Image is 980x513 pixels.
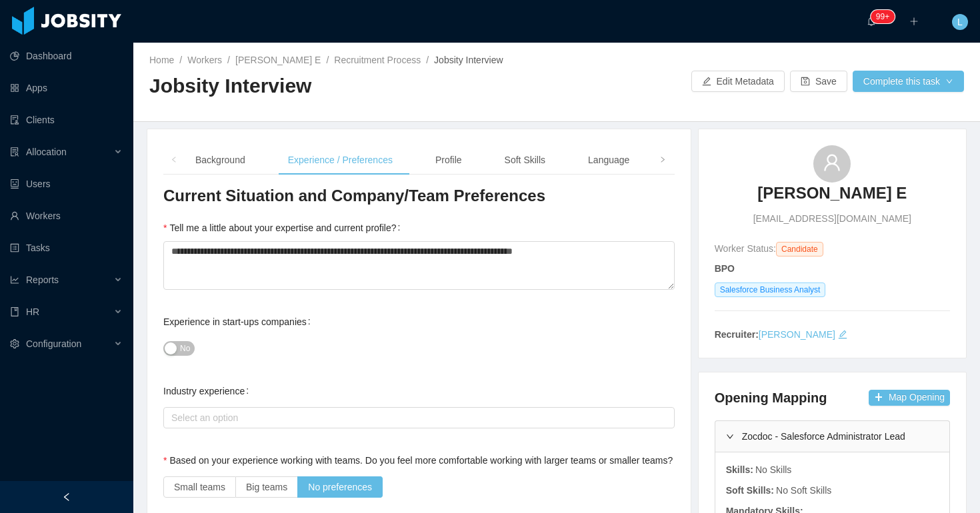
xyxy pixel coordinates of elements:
span: HR [26,306,39,317]
span: Candidate [776,242,823,256]
span: / [426,55,429,65]
label: Experience in start-ups companies [163,316,316,327]
span: Big teams [246,482,287,492]
button: icon: saveSave [790,71,847,92]
strong: Soft Skills: [726,485,774,496]
i: icon: book [10,307,19,316]
i: icon: right [726,432,734,440]
a: [PERSON_NAME] E [235,55,321,65]
span: Salesforce Business Analyst [715,282,826,297]
a: icon: auditClients [10,107,123,133]
a: icon: profileTasks [10,235,123,261]
label: Tell me a little about your expertise and current profile? [163,223,405,233]
div: Experience / Preferences [277,145,403,175]
label: Industry experience [163,386,254,396]
strong: Recruiter: [715,329,759,340]
i: icon: left [171,157,177,163]
div: Select an option [171,411,661,424]
span: Worker Status: [715,243,776,254]
button: Complete this taskicon: down [853,71,964,92]
h4: Opening Mapping [715,388,827,407]
span: L [957,14,963,30]
sup: 2147 [871,10,895,23]
span: [EMAIL_ADDRESS][DOMAIN_NAME] [753,212,911,226]
strong: BPO [715,263,735,274]
span: Reports [26,274,59,285]
div: Language [577,145,640,175]
a: Home [149,55,174,65]
i: icon: right [659,157,666,163]
span: Configuration [26,338,81,349]
h3: [PERSON_NAME] E [757,183,907,204]
span: No preferences [308,482,372,492]
label: Based on your experience working with teams. Do you feel more comfortable working with larger tea... [163,455,682,466]
span: Jobsity Interview [434,55,503,65]
div: No Soft Skills [775,484,833,498]
a: icon: userWorkers [10,203,123,229]
h2: Jobsity Interview [149,73,557,100]
div: Profile [425,145,473,175]
i: icon: setting [10,339,19,348]
a: icon: robotUsers [10,171,123,197]
strong: Skills: [726,464,753,475]
span: / [179,55,182,65]
div: icon: rightZocdoc - Salesforce Administrator Lead [715,421,949,452]
span: Allocation [26,147,67,157]
textarea: Tell me a little about your expertise and current profile? [163,241,675,290]
input: Industry experience [167,410,175,426]
a: Recruitment Process [334,55,421,65]
a: icon: appstoreApps [10,75,123,101]
div: No Skills [754,463,792,477]
i: icon: user [823,153,841,172]
button: Experience in start-ups companies [163,341,195,356]
i: icon: edit [838,330,847,339]
i: icon: solution [10,147,19,157]
span: Small teams [174,482,225,492]
i: icon: bell [867,17,876,26]
a: [PERSON_NAME] [759,329,835,340]
h3: Current Situation and Company/Team Preferences [163,185,675,207]
span: / [227,55,230,65]
a: icon: pie-chartDashboard [10,43,123,69]
i: icon: plus [909,17,919,26]
a: [PERSON_NAME] E [757,183,907,212]
span: No [180,342,190,355]
button: icon: plusMap Opening [869,390,950,406]
a: Workers [187,55,222,65]
div: Soft Skills [494,145,556,175]
div: Background [185,145,256,175]
button: icon: editEdit Metadata [691,71,785,92]
span: / [326,55,329,65]
i: icon: line-chart [10,275,19,284]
